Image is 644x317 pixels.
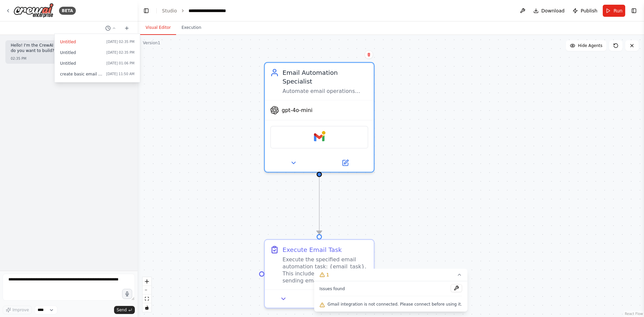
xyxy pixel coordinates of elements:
[282,245,342,254] div: Execute Email Task
[143,303,151,312] button: toggle interactivity
[603,5,625,17] button: Run
[625,312,643,316] a: React Flow attribution
[143,40,160,46] div: Version 1
[264,62,375,173] div: Email Automation SpecialistAutomate email operations including sending emails, creating drafts, a...
[581,7,597,14] span: Publish
[320,158,370,168] button: Open in side panel
[143,277,151,286] button: zoom in
[282,68,368,86] div: Email Automation Specialist
[162,8,177,13] a: Studio
[365,50,373,59] button: Delete node
[143,277,151,312] div: React Flow controls
[326,271,329,278] span: 1
[60,39,104,45] span: Untitled
[570,5,600,17] button: Publish
[314,132,325,143] img: Gmail
[264,239,375,309] div: Execute Email TaskExecute the specified email automation task: {email_task}. This includes compos...
[106,39,135,45] span: [DATE] 02:35 PM
[320,286,345,292] span: Issues found
[531,5,568,17] button: Download
[282,107,313,114] span: gpt-4o-mini
[57,58,137,69] button: Untitled[DATE] 01:06 PM
[541,7,565,14] span: Download
[106,50,135,55] span: [DATE] 02:35 PM
[566,40,606,51] button: Hide Agents
[106,61,135,66] span: [DATE] 01:06 PM
[162,7,226,14] nav: breadcrumb
[328,302,462,307] span: Gmail integration is not connected. Please connect before using it.
[315,168,324,234] g: Edge from 8219a51b-8a9a-4c85-9330-9f7d0c2bacec to e31f4a34-34ba-4551-bd85-83a9b9eb6b25
[282,256,368,284] div: Execute the specified email automation task: {email_task}. This includes composing and sending em...
[282,88,368,95] div: Automate email operations including sending emails, creating drafts, and searching for emails bas...
[60,50,104,55] span: Untitled
[301,294,338,304] button: No output available
[57,47,137,58] button: Untitled[DATE] 02:35 PM
[314,269,468,281] button: 1
[106,71,135,77] span: [DATE] 11:50 AM
[143,295,151,303] button: fit view
[57,69,137,80] button: create basic email automation using gmail[DATE] 11:50 AM
[629,6,639,15] button: Show right sidebar
[578,43,602,48] span: Hide Agents
[176,21,207,35] button: Execution
[143,286,151,295] button: zoom out
[613,7,623,14] span: Run
[140,21,176,35] button: Visual Editor
[142,6,151,15] button: Hide left sidebar
[57,37,137,47] button: Untitled[DATE] 02:35 PM
[60,61,104,66] span: Untitled
[60,71,104,77] span: create basic email automation using gmail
